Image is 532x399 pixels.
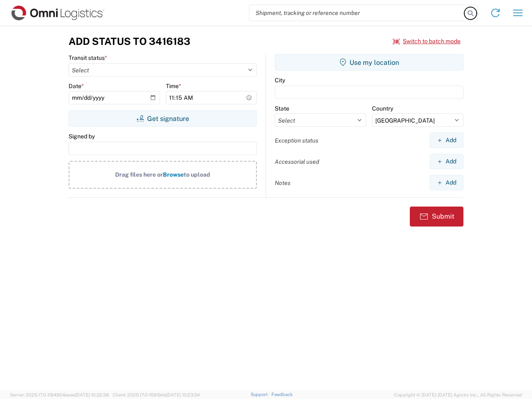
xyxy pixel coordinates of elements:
label: City [275,76,285,84]
button: Submit [410,207,463,227]
h3: Add Status to 3416183 [69,35,190,47]
label: Notes [275,179,291,187]
button: Add [430,154,463,169]
span: [DATE] 10:23:34 [166,392,200,397]
label: Exception status [275,137,318,144]
span: Server: 2025.17.0-1194904eeae [10,392,109,397]
label: Accessorial used [275,158,319,165]
span: Copyright © [DATE]-[DATE] Agistix Inc., All Rights Reserved [394,391,522,399]
button: Add [430,175,463,190]
button: Add [430,133,463,148]
label: Signed by [69,133,95,140]
span: to upload [184,171,210,178]
label: Country [372,105,393,112]
a: Support [251,392,271,397]
input: Shipment, tracking or reference number [249,5,465,21]
label: Transit status [69,54,107,62]
span: [DATE] 10:32:38 [75,392,109,397]
span: Browse [163,171,184,178]
button: Use my location [275,54,463,71]
button: Get signature [69,110,257,127]
a: Feedback [271,392,293,397]
label: Time [166,82,181,90]
button: Switch to batch mode [393,34,461,48]
label: State [275,105,289,112]
label: Date [69,82,84,90]
span: Drag files here or [115,171,163,178]
span: Client: 2025.17.0-159f9de [113,392,200,397]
